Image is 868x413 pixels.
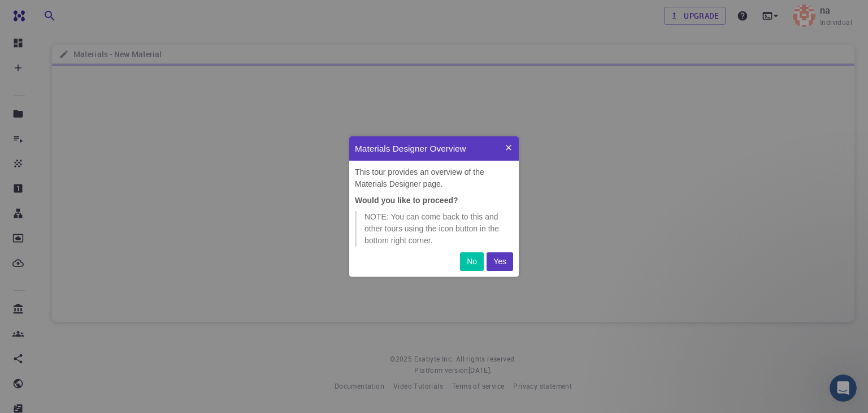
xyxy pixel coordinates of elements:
[487,252,513,271] button: Yes
[498,136,519,161] button: Quit Tour
[21,8,72,18] span: Dukungan
[355,142,498,155] p: Materials Designer Overview
[460,252,484,271] button: No
[355,196,458,205] strong: Would you like to proceed?
[364,211,505,247] p: NOTE: You can come back to this and other tours using the icon button in the bottom right corner.
[355,166,513,190] p: This tour provides an overview of the Materials Designer page.
[493,256,506,268] p: Yes
[467,256,477,268] p: No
